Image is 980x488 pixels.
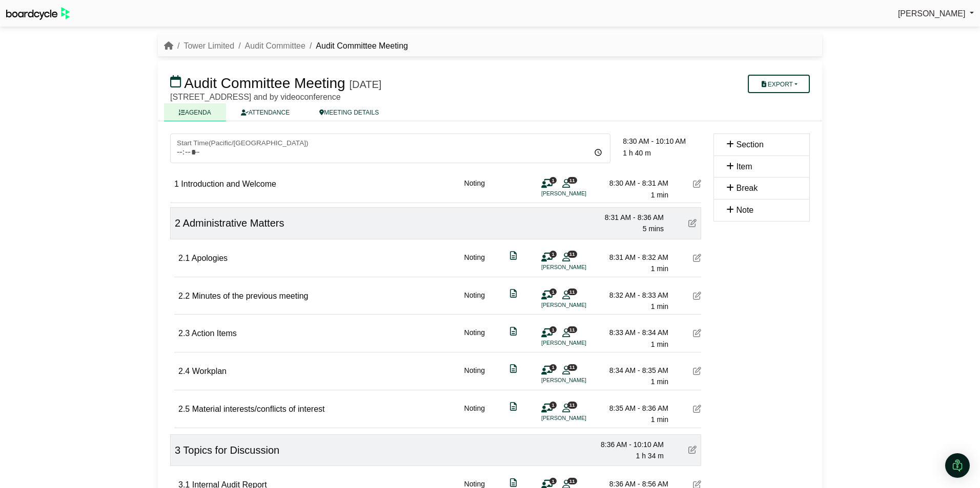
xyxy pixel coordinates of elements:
span: 11 [567,364,577,371]
div: Noting [464,252,485,275]
span: 1 h 40 m [623,149,650,157]
span: 11 [567,402,577,408]
div: Noting [464,327,485,350]
span: Administrative Matters [183,217,284,229]
div: 8:30 AM - 10:10 AM [623,136,701,147]
span: 11 [567,478,577,484]
span: 1 [549,251,557,257]
span: Section [736,140,763,149]
div: Noting [464,178,485,201]
span: 2.3 [178,329,190,338]
span: 1 min [651,264,668,273]
span: 2.2 [178,292,190,300]
span: 1 h 34 m [636,452,664,460]
span: 3 [175,445,180,456]
span: 11 [567,289,577,295]
span: Introduction and Welcome [181,180,276,188]
span: 1 min [651,378,668,386]
span: Audit Committee Meeting [184,75,345,91]
div: 8:30 AM - 8:31 AM [597,178,668,189]
span: 1 [549,364,557,371]
span: 1 [549,402,557,408]
span: 11 [567,326,577,333]
a: AGENDA [164,103,226,121]
button: Export [748,75,810,93]
span: Note [736,206,753,214]
span: Break [736,184,758,192]
div: Noting [464,403,485,426]
span: 2.5 [178,405,190,413]
div: Open Intercom Messenger [945,453,970,478]
span: 1 [549,177,557,184]
a: MEETING DETAILS [304,103,394,121]
span: 1 [549,478,557,484]
span: 1 [549,289,557,295]
span: 11 [567,251,577,257]
a: [PERSON_NAME] [898,7,974,20]
div: 8:33 AM - 8:34 AM [597,327,668,338]
span: Minutes of the previous meeting [192,292,309,300]
a: ATTENDANCE [226,103,304,121]
div: [DATE] [349,78,381,91]
div: 8:31 AM - 8:36 AM [592,212,664,223]
div: Noting [464,290,485,313]
span: 2 [175,217,180,229]
li: [PERSON_NAME] [541,376,618,385]
span: Workplan [192,367,227,375]
span: 1 min [651,415,668,424]
div: 8:34 AM - 8:35 AM [597,365,668,376]
span: Topics for Discussion [183,445,279,456]
span: 5 mins [643,225,664,233]
span: Apologies [192,254,228,262]
li: [PERSON_NAME] [541,339,618,347]
div: Noting [464,365,485,388]
span: 11 [567,177,577,184]
span: Material interests/conflicts of interest [192,405,325,413]
span: [STREET_ADDRESS] and by videoconference [170,93,341,101]
span: 1 [549,326,557,333]
div: 8:36 AM - 10:10 AM [592,439,664,450]
div: 8:32 AM - 8:33 AM [597,290,668,301]
span: Item [736,162,752,171]
span: 2.1 [178,254,190,262]
span: 1 min [651,340,668,348]
span: 1 min [651,191,668,199]
span: 1 min [651,302,668,310]
li: [PERSON_NAME] [541,189,618,198]
li: [PERSON_NAME] [541,263,618,272]
span: 1 [174,180,179,188]
div: 8:31 AM - 8:32 AM [597,252,668,263]
a: Audit Committee [245,41,305,50]
li: [PERSON_NAME] [541,414,618,423]
div: 8:35 AM - 8:36 AM [597,403,668,414]
li: Audit Committee Meeting [305,39,408,53]
img: BoardcycleBlackGreen-aaafeed430059cb809a45853b8cf6d952af9d84e6e89e1f1685b34bfd5cb7d64.svg [6,7,70,20]
li: [PERSON_NAME] [541,301,618,309]
span: 2.4 [178,367,190,375]
span: [PERSON_NAME] [898,9,966,18]
span: Action Items [192,329,237,338]
nav: breadcrumb [164,39,408,53]
a: Tower Limited [183,41,234,50]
